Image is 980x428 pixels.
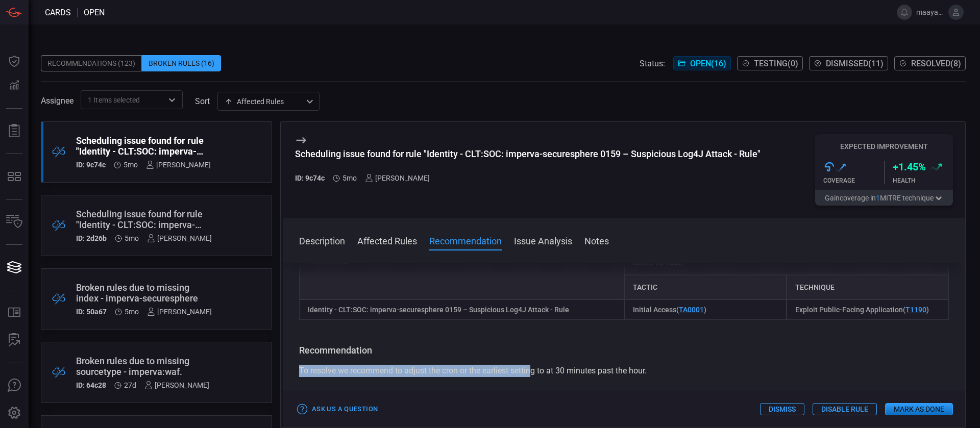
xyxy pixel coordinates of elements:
button: Affected Rules [357,234,417,246]
button: Inventory [2,210,27,234]
button: Reports [2,119,27,143]
div: [PERSON_NAME] [146,161,211,169]
a: T1190 [905,306,926,314]
h5: ID: 9c74c [295,174,325,182]
div: Technique [787,275,949,299]
button: Mark as Done [885,403,953,415]
button: Notes [584,234,609,246]
span: Dismissed ( 11 ) [826,59,884,68]
button: Issue Analysis [514,234,572,246]
h5: ID: 2d26b [76,234,107,242]
a: TA0001 [679,306,704,314]
div: Coverage [823,177,884,184]
div: Broken Rules (16) [142,55,221,71]
span: Mar 27, 2025 12:10 PM [342,174,357,182]
button: Recommendation [429,234,502,246]
button: Description [299,234,345,246]
span: Jul 21, 2025 1:34 PM [124,381,136,389]
span: To resolve we recommend to adjust the cron or the earliest setting to at 30 minutes past the hour. [299,366,647,375]
button: Preferences [2,401,27,425]
h5: ID: 9c74c [76,161,106,169]
div: Scheduling issue found for rule "Identity - CLT:SOC: imperva-securesphere 0159 – Suspicious Log4J... [76,135,211,157]
div: Affected Rules [225,96,303,107]
button: Testing(0) [737,56,803,70]
span: 1 [876,194,880,202]
span: Testing ( 0 ) [754,59,798,68]
button: Detections [2,73,27,98]
h5: ID: 64c28 [76,381,106,389]
span: open [84,8,105,17]
span: Status: [640,59,665,68]
div: Identity - CLT:SOC: imperva-securesphere 0159 – Suspicious Log4J Attack - Rule [299,299,624,320]
span: Mar 27, 2025 11:52 AM [125,308,139,316]
div: Tactic [624,275,787,299]
span: Resolved ( 8 ) [911,59,961,68]
button: Resolved(8) [894,56,966,70]
div: [PERSON_NAME] [365,174,430,182]
h5: ID: 50a67 [76,308,107,316]
div: Recommendations (123) [41,55,142,71]
div: Broken rules due to missing index - imperva-securesphere [76,282,212,304]
button: Cards [2,255,27,280]
span: Cards [45,8,71,17]
span: 1 Items selected [88,95,140,105]
button: Ask Us A Question [2,373,27,398]
h5: Expected Improvement [815,142,953,150]
button: Ask Us a Question [295,401,380,417]
div: Scheduling issue found for rule "Identity - CLT:SOC: imperva-securesphere 0160 – Suspicious JAVA ... [76,209,212,230]
div: [PERSON_NAME] [144,381,209,389]
span: maayansh [916,8,944,16]
h3: Recommendation [299,344,949,357]
h3: + 1.45 % [893,161,926,173]
label: sort [195,96,210,106]
div: [PERSON_NAME] [147,308,212,316]
div: Health [893,177,953,184]
button: Dashboard [2,49,27,73]
button: ALERT ANALYSIS [2,328,27,353]
button: Dismiss [760,403,804,415]
button: Open [165,93,179,107]
button: Gaincoverage in1MITRE technique [815,190,953,206]
button: Open(16) [673,56,731,70]
span: Exploit Public-Facing Application ( ) [795,306,929,314]
button: Rule Catalog [2,300,27,325]
span: Mar 27, 2025 12:10 PM [124,161,138,169]
button: MITRE - Detection Posture [2,164,27,189]
span: Mar 27, 2025 12:11 PM [125,234,139,242]
span: Open ( 16 ) [690,59,726,68]
button: Disable Rule [813,403,877,415]
div: [PERSON_NAME] [147,234,212,242]
div: Broken rules due to missing sourcetype - imperva:waf. [76,356,209,377]
button: Dismissed(11) [809,56,888,70]
span: Assignee [41,96,73,106]
div: Scheduling issue found for rule "Identity - CLT:SOC: imperva-securesphere 0159 – Suspicious Log4J... [295,148,761,159]
span: Initial Access ( ) [633,306,706,314]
